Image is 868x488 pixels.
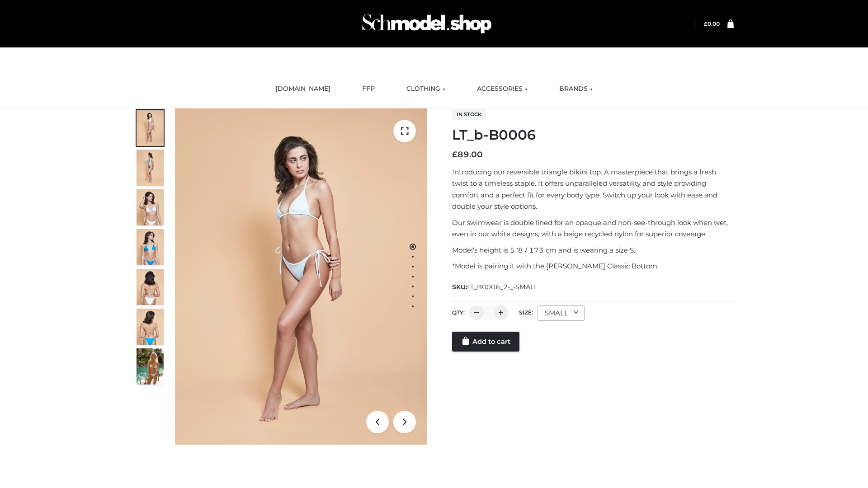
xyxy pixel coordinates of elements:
img: ArielClassicBikiniTop_CloudNine_AzureSky_OW114ECO_1-scaled.jpg [137,110,164,146]
div: SMALL [538,305,585,321]
h1: LT_b-B0006 [452,127,734,143]
bdi: 89.00 [452,150,483,160]
span: SKU: [452,282,538,292]
span: In stock [452,109,486,120]
a: FFP [355,79,382,99]
a: ACCESSORIES [470,79,534,99]
a: Add to cart [452,332,519,352]
img: ArielClassicBikiniTop_CloudNine_AzureSky_OW114ECO_2-scaled.jpg [137,150,164,186]
a: CLOTHING [400,79,452,99]
a: [DOMAIN_NAME] [269,79,337,99]
p: Our swimwear is double lined for an opaque and non-see-through look when wet, even in our white d... [452,217,734,240]
img: ArielClassicBikiniTop_CloudNine_AzureSky_OW114ECO_1 [175,108,427,445]
img: ArielClassicBikiniTop_CloudNine_AzureSky_OW114ECO_7-scaled.jpg [137,269,164,305]
img: ArielClassicBikiniTop_CloudNine_AzureSky_OW114ECO_4-scaled.jpg [137,229,164,265]
label: Size: [519,309,533,316]
bdi: 0.00 [704,20,720,27]
span: £ [704,20,708,27]
p: Model’s height is 5 ‘8 / 173 cm and is wearing a size S. [452,244,734,256]
img: Arieltop_CloudNine_AzureSky2.jpg [137,348,164,385]
span: £ [452,150,458,160]
p: Introducing our reversible triangle bikini top. A masterpiece that brings a fresh twist to a time... [452,166,734,212]
img: Schmodel Admin 964 [359,6,495,42]
a: BRANDS [552,79,599,99]
a: £0.00 [704,20,720,27]
img: ArielClassicBikiniTop_CloudNine_AzureSky_OW114ECO_8-scaled.jpg [137,309,164,345]
p: *Model is pairing it with the [PERSON_NAME] Classic Bottom [452,260,734,272]
img: ArielClassicBikiniTop_CloudNine_AzureSky_OW114ECO_3-scaled.jpg [137,189,164,225]
label: QTY: [452,309,465,316]
span: LT_B0006_2-_-SMALL [467,283,538,291]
